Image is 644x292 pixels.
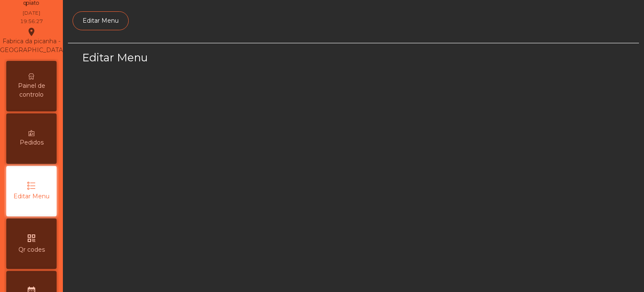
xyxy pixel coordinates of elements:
[26,27,36,37] i: location_on
[20,138,44,147] span: Pedidos
[20,18,43,25] div: 19:56:27
[18,245,45,254] span: Qr codes
[82,50,351,65] h3: Editar Menu
[26,233,36,243] i: qr_code
[73,11,129,30] a: Editar Menu
[8,82,55,99] span: Painel de controlo
[23,9,40,17] div: [DATE]
[13,192,49,201] span: Editar Menu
